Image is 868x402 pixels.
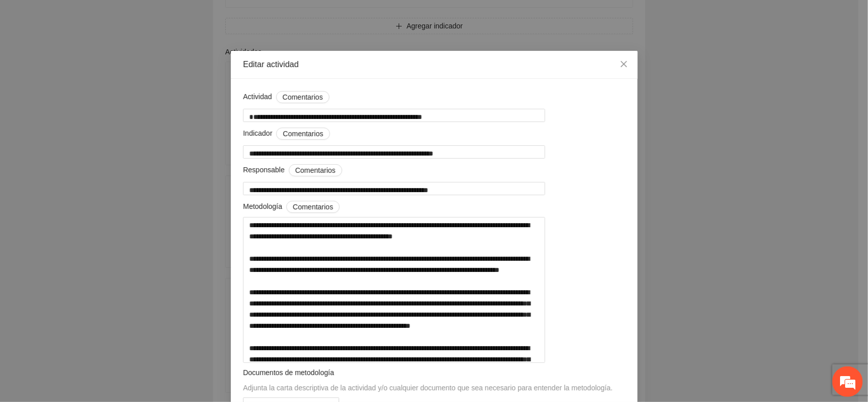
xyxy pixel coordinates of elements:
button: Metodología [286,201,339,213]
span: Indicador [243,128,330,140]
span: Comentarios [295,165,335,176]
span: Comentarios [292,201,333,212]
span: Comentarios [283,128,323,139]
span: Responsable [243,164,342,176]
span: Comentarios [282,91,322,103]
button: Close [610,51,638,78]
span: Estamos en línea. [59,136,140,238]
span: Documentos de metodología [243,368,334,377]
div: Minimizar ventana de chat en vivo [167,5,191,29]
button: Responsable [288,164,342,176]
span: close [620,60,628,68]
span: Actividad [243,91,330,103]
textarea: Escriba su mensaje y pulse “Intro” [5,277,194,313]
span: Adjunta la carta descriptiva de la actividad y/o cualquier documento que sea necesario para enten... [243,384,613,392]
div: Editar actividad [243,59,625,70]
span: Metodología [243,201,340,213]
button: Actividad [276,91,329,103]
button: Indicador [276,128,330,140]
div: Chatee con nosotros ahora [53,52,171,65]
